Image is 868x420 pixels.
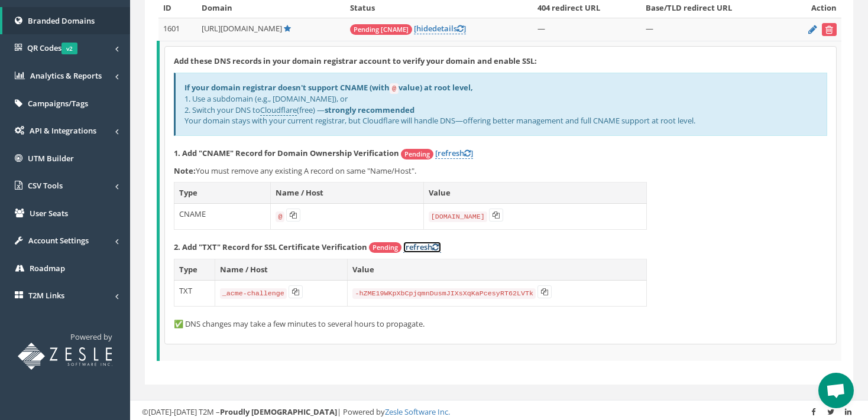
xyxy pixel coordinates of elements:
span: API & Integrations [30,125,96,136]
td: — [533,18,641,41]
span: CSV Tools [28,180,63,191]
div: 1. Use a subdomain (e.g., [DOMAIN_NAME]), or 2. Switch your DNS to (free) — Your domain stays wit... [174,73,827,136]
b: strongly recommended [325,105,414,115]
span: Analytics & Reports [30,70,102,81]
code: _acme-challenge [220,288,287,299]
span: Account Settings [28,235,89,246]
span: User Seats [30,208,68,219]
p: ✅ DNS changes may take a few minutes to several hours to propagate. [174,318,827,330]
a: Open chat [818,373,854,408]
th: Value [348,259,647,281]
a: [refresh] [435,148,473,159]
p: You must remove any existing A record on same "Name/Host". [174,165,827,177]
code: @ [390,83,399,94]
td: TXT [174,280,215,306]
strong: Add these DNS records in your domain registrar account to verify your domain and enable SSL: [174,56,537,66]
span: UTM Builder [28,153,74,164]
span: v2 [61,43,77,54]
span: Pending [369,242,401,253]
td: CNAME [174,203,271,229]
span: QR Codes [27,43,77,53]
div: ©[DATE]-[DATE] T2M – | Powered by [142,406,856,418]
img: T2M URL Shortener powered by Zesle Software Inc. [18,343,112,370]
th: Type [174,259,215,281]
th: Type [174,183,271,204]
span: Branded Domains [28,15,95,26]
span: Pending [CNAME] [350,24,412,35]
b: If your domain registrar doesn't support CNAME (with value) at root level, [184,82,473,93]
strong: Proudly [DEMOGRAPHIC_DATA] [220,406,337,417]
span: Campaigns/Tags [28,98,88,109]
b: Note: [174,165,196,176]
th: Name / Host [215,259,348,281]
th: Name / Host [271,183,423,204]
a: Cloudflare [260,105,297,116]
a: [refresh] [403,242,441,253]
span: Roadmap [30,263,65,274]
strong: 1. Add "CNAME" Record for Domain Ownership Verification [174,148,399,158]
code: [DOMAIN_NAME] [429,211,487,222]
strong: 2. Add "TXT" Record for SSL Certificate Verification [174,242,367,252]
a: [hidedetails] [414,23,466,34]
code: -hZME19WKpXbCpjqmnDusmJIXsXqKaPcesyRT62LVTk [352,288,536,299]
a: Zesle Software Inc. [385,406,450,417]
th: Value [423,183,646,204]
span: [URL][DOMAIN_NAME] [202,23,282,34]
code: @ [276,211,284,222]
span: Pending [401,149,433,159]
td: 1601 [158,18,197,41]
span: Powered by [70,331,112,342]
a: Default [284,23,291,34]
span: hide [416,23,432,34]
span: T2M Links [28,290,64,301]
td: — [641,18,785,41]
